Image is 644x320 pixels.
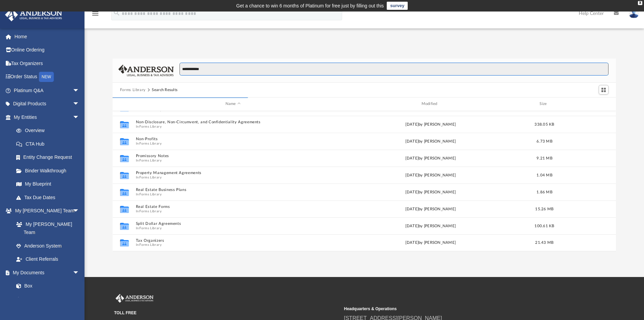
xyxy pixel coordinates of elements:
[333,240,528,246] div: [DATE] by [PERSON_NAME]
[113,9,120,17] i: search
[344,306,569,312] small: Headquarters & Operations
[139,209,162,213] button: Forms Library
[136,154,330,158] button: Promissory Notes
[139,192,162,196] button: Forms Library
[136,120,330,124] button: Non-Disclosure, Non-Circumvent, and Confidentiality Agreements
[136,226,330,230] span: In
[9,217,83,239] a: My [PERSON_NAME] Team
[9,279,83,293] a: Box
[9,137,90,151] a: CTA Hub
[561,101,608,107] div: id
[113,111,616,251] div: grid
[136,124,330,129] span: In
[536,156,552,160] span: 9.21 MB
[5,204,86,218] a: My [PERSON_NAME] Teamarrow_drop_down
[139,226,162,230] button: Forms Library
[5,30,90,43] a: Home
[5,266,86,279] a: My Documentsarrow_drop_down
[139,243,162,247] button: Forms Library
[536,190,552,194] span: 1.86 MB
[139,158,162,163] button: Forms Library
[114,310,339,316] small: TOLL FREE
[114,294,155,303] img: Anderson Advisors Platinum Portal
[136,243,330,247] span: In
[629,8,639,18] img: User Pic
[333,206,528,212] div: [DATE] by [PERSON_NAME]
[136,175,330,179] span: In
[139,175,162,179] button: Forms Library
[536,173,552,177] span: 1.04 MB
[91,13,99,18] a: menu
[73,266,86,280] span: arrow_drop_down
[638,1,642,5] div: close
[5,70,90,84] a: Order StatusNEW
[333,138,528,144] div: [DATE] by [PERSON_NAME]
[135,101,330,107] div: Name
[333,101,528,107] div: Modified
[333,223,528,229] div: [DATE] by [PERSON_NAME]
[534,122,554,126] span: 338.05 KB
[599,85,609,94] button: Switch to Grid View
[73,84,86,98] span: arrow_drop_down
[9,191,90,204] a: Tax Due Dates
[534,224,554,228] span: 100.61 KB
[39,72,54,82] div: NEW
[73,204,86,218] span: arrow_drop_down
[136,221,330,226] button: Split Dollar Agreements
[136,141,330,146] span: In
[333,121,528,127] div: [DATE] by [PERSON_NAME]
[73,110,86,124] span: arrow_drop_down
[333,172,528,178] div: [DATE] by [PERSON_NAME]
[136,209,330,213] span: In
[3,8,64,21] img: Anderson Advisors Platinum Portal
[136,192,330,196] span: In
[333,189,528,195] div: [DATE] by [PERSON_NAME]
[5,110,90,124] a: My Entitiesarrow_drop_down
[120,87,146,93] button: Forms Library
[139,124,162,129] button: Forms Library
[236,2,384,10] div: Get a chance to win 6 months of Platinum for free just by filling out this
[136,171,330,175] button: Property Management Agreements
[5,57,90,70] a: Tax Organizers
[387,2,408,10] a: survey
[531,101,558,107] div: Size
[5,97,90,111] a: Digital Productsarrow_drop_down
[180,63,609,76] input: Search files and folders
[73,97,86,111] span: arrow_drop_down
[136,205,330,209] button: Real Estate Forms
[5,43,90,57] a: Online Ordering
[91,9,99,18] i: menu
[535,241,553,244] span: 21.43 MB
[5,84,90,97] a: Platinum Q&Aarrow_drop_down
[9,164,90,177] a: Binder Walkthrough
[152,87,177,93] div: Search Results
[9,151,90,164] a: Entity Change Request
[136,137,330,141] button: Non-Profits
[9,177,86,191] a: My Blueprint
[9,239,86,253] a: Anderson System
[9,124,90,137] a: Overview
[136,188,330,192] button: Real Estate Business Plans
[136,158,330,163] span: In
[9,253,86,266] a: Client Referrals
[536,139,552,143] span: 6.73 MB
[9,293,86,306] a: Meeting Minutes
[139,141,162,146] button: Forms Library
[333,155,528,161] div: [DATE] by [PERSON_NAME]
[535,207,553,211] span: 15.26 MB
[136,107,330,112] span: In
[116,101,133,107] div: id
[136,238,330,243] button: Tax Organizers
[139,107,162,112] button: Forms Library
